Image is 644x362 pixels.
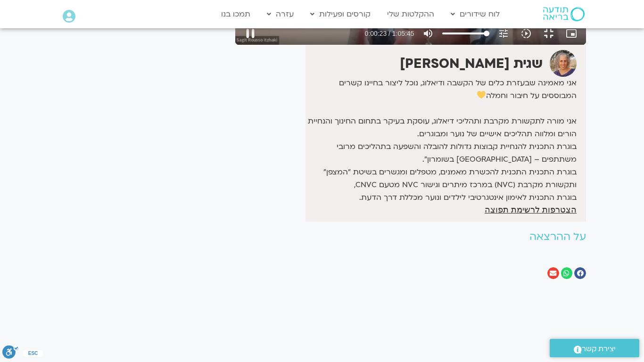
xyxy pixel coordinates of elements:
div: שיתוף ב facebook [574,267,586,279]
a: יצירת קשר [550,339,639,357]
a: עזרה [262,5,298,23]
a: הצטרפות לרשימת תפוצה [485,206,577,214]
a: ההקלטות שלי [382,5,439,23]
div: שיתוף ב email [547,267,559,279]
div: שיתוף ב whatsapp [561,267,573,279]
span: יצירת קשר [582,343,616,355]
a: קורסים ופעילות [305,5,375,23]
a: לוח שידורים [446,5,504,23]
h2: על ההרצאה [235,231,586,243]
strong: שגית [PERSON_NAME] [400,55,543,73]
img: שגית רוסו יצחקי [550,50,577,77]
a: תמכו בנו [216,5,255,23]
p: בוגרת התכנית לאימון אינטגרטיבי לילדים ונוער מכללת דרך הדעת. [308,191,577,204]
p: בוגרת התכנית להנחיית קבוצות גדולות להובלה והשפעה בתהליכים מרובי משתתפים – [GEOGRAPHIC_DATA] בשומר... [308,140,577,166]
img: 💛 [477,90,486,99]
img: תודעה בריאה [543,7,585,21]
p: אני מורה לתקשורת מקרבת ותהליכי דיאלוג, עוסקת בעיקר בתחום החינוך והנחיית הורים ומלווה תהליכים אישי... [308,115,577,140]
p: אני מאמינה שבעזרת כלים של הקשבה ודיאלוג, נוכל ליצור בחיינו קשרים המבוססים על חיבור וחמלה [308,77,577,102]
p: בוגרת התכנית התכנית להכשרת מאמנים, מטפלים ומגשרים בשיטת "המצפן" ותקשורת מקרבת (NVC) במרכז מיתרים ... [308,166,577,191]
